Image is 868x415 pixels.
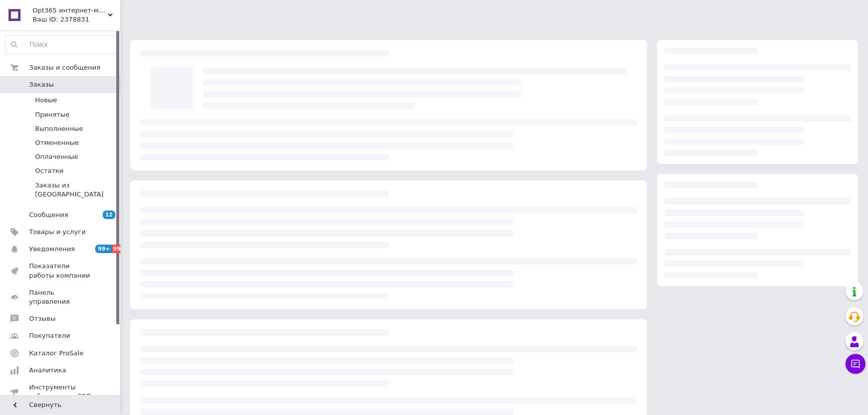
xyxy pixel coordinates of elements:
[33,6,108,15] span: Opt365 интернет-магазин
[6,36,117,54] input: Поиск
[29,228,86,237] span: Товары и услуги
[33,15,120,24] div: Ваш ID: 2378831
[845,354,865,374] button: Чат с покупателем
[29,63,100,72] span: Заказы и сообщения
[35,166,64,175] span: Остатки
[103,211,115,219] span: 12
[29,288,93,306] span: Панель управления
[29,314,56,323] span: Отзывы
[29,349,83,358] span: Каталог ProSale
[35,152,78,161] span: Оплаченные
[29,80,54,89] span: Заказы
[35,181,117,199] span: Заказы из [GEOGRAPHIC_DATA]
[29,383,93,401] span: Инструменты вебмастера и SEO
[35,110,70,119] span: Принятые
[35,138,79,147] span: Отмененные
[35,124,83,133] span: Выполненные
[112,245,128,253] span: 99+
[29,366,66,375] span: Аналитика
[29,245,75,254] span: Уведомления
[29,211,68,220] span: Сообщения
[29,331,70,340] span: Покупатели
[95,245,112,253] span: 99+
[35,96,57,105] span: Новые
[29,262,93,280] span: Показатели работы компании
